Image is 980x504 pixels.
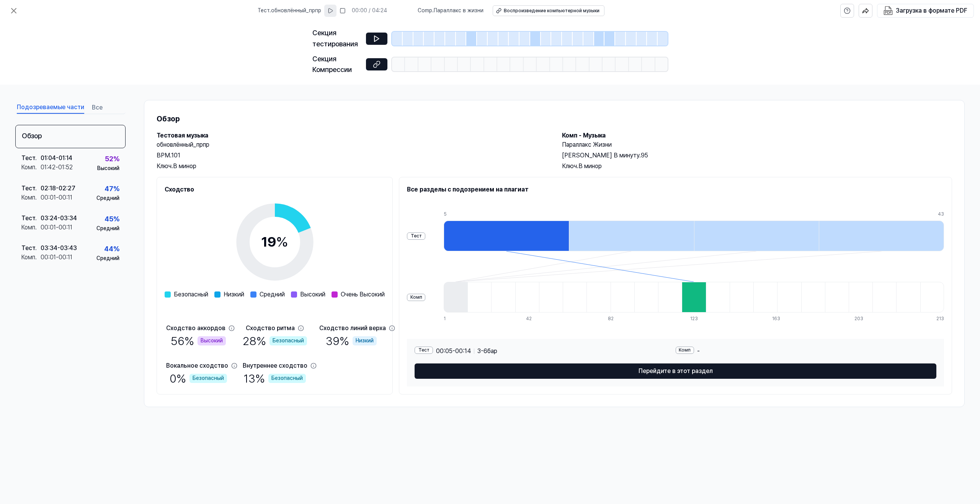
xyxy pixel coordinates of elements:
ya-tr-span: Вокальное сходство [166,362,228,369]
div: 01:42 - 01:52 [41,163,73,172]
ya-tr-span: Загрузка в формате PDF [896,7,967,14]
ya-tr-span: Сходство ритма [246,324,295,332]
div: Комп [676,347,694,354]
ya-tr-span: Секция тестирования [312,29,358,48]
ya-tr-span: Обзор [157,114,180,123]
div: 123 [690,316,714,322]
ya-tr-span: . [35,185,37,192]
div: 02:18 - 02:27 [41,184,75,193]
div: 43 [938,211,944,218]
ya-tr-span: . [35,164,37,171]
div: 03:34 - 03:43 [41,244,77,253]
div: 39 % [326,333,377,349]
ya-tr-span: 95 [641,152,648,159]
ya-tr-span: 6 [483,347,487,355]
ya-tr-span: Высокий [300,291,325,298]
ya-tr-span: Безопасный [271,375,303,382]
span: % [276,234,288,250]
ya-tr-span: . [432,7,434,13]
button: Воспроизведение компьютерной музыки [493,5,604,16]
ya-tr-span: 3 [477,347,481,355]
ya-tr-span: обновлённый_прпр [271,7,321,13]
div: 13 % [243,370,306,386]
div: 45 % [105,214,119,225]
ya-tr-span: Сходство [165,186,194,193]
ya-tr-span: Тест [21,214,35,222]
ya-tr-span: BPM. [157,152,171,159]
div: 42 [526,316,550,322]
ya-tr-span: Все [92,103,103,112]
ya-tr-span: Комп [21,224,35,231]
ya-tr-span: Сходство аккордов [166,324,225,332]
ya-tr-span: Параллакс Жизни [562,141,612,148]
ya-tr-span: Подозреваемые части [17,103,84,112]
div: 19 [261,232,288,252]
ya-tr-span: Высокий [201,337,223,345]
div: 00:00 / 04:24 [352,7,387,15]
button: Перейдите в этот раздел [415,363,936,379]
div: 203 [854,316,878,322]
ya-tr-span: Средний [96,255,119,261]
div: 00:01 - 00:11 [41,253,72,262]
div: 01:04 - 01:14 [41,154,72,163]
ya-tr-span: Безопасный [193,375,224,382]
ya-tr-span: Тест [21,154,35,162]
img: Загрузка в формате PDF [884,6,893,15]
ya-tr-span: Безопасный [273,337,304,345]
div: 213 [936,316,944,322]
ya-tr-span: Комп [21,194,35,201]
ya-tr-span: Воспроизведение компьютерной музыки [504,8,599,13]
ya-tr-span: . [35,194,37,201]
div: 28 % [243,333,307,349]
div: 163 [772,316,796,322]
ya-tr-span: Безопасный [174,291,208,298]
span: 00:05 - 00:14 [436,347,471,356]
ya-tr-span: Комп [410,294,422,301]
div: 00:01 - 00:11 [41,193,72,202]
ya-tr-span: Ключ. [562,162,578,170]
ya-tr-span: Секция Компрессии [312,55,352,74]
ya-tr-span: B минор [578,162,602,170]
div: 56 % [171,333,226,349]
ya-tr-span: 101 [171,152,180,159]
ya-tr-span: . [269,7,271,13]
ya-tr-span: Сходство линий верха [319,324,386,332]
ya-tr-span: Комп - Музыка [562,132,606,139]
button: Загрузка в формате PDF [882,4,969,17]
ya-tr-span: Низкий [356,337,374,345]
div: 44 % [104,244,119,255]
ya-tr-span: Тестовая музыка [157,132,208,139]
ya-tr-span: . [35,214,37,222]
ya-tr-span: Тест [258,7,269,13]
img: Поделиться [862,7,869,14]
ya-tr-span: Средний [96,195,119,201]
ya-tr-span: Комп [21,254,35,261]
ya-tr-span: Тест [411,233,422,239]
div: Тест [415,347,433,354]
div: 0 % [170,370,227,386]
div: 52 % [105,154,119,165]
ya-tr-span: . [35,254,37,261]
ya-tr-span: [PERSON_NAME] В минуту. [562,152,641,159]
ya-tr-span: B минор [173,162,196,170]
ya-tr-span: Comp [418,7,432,13]
ya-tr-span: Высокий [97,165,119,171]
ya-tr-span: Ключ. [157,162,173,170]
div: 03:24 - 03:34 [41,214,77,223]
div: 82 [608,316,632,322]
ya-tr-span: Внутреннее сходство [243,362,307,369]
ya-tr-span: Тест [21,244,35,252]
ya-tr-span: . [35,244,37,252]
ya-tr-span: - [481,347,483,355]
ya-tr-span: обновлённый_прпр [157,141,209,148]
div: - [676,347,937,356]
ya-tr-span: Очень Высокий [341,291,385,298]
ya-tr-span: Тест [21,185,35,192]
ya-tr-span: Обзор [22,132,42,140]
ya-tr-span: Средний [260,291,285,298]
ya-tr-span: Параллакс в жизни [434,7,483,13]
ya-tr-span: бар [487,347,497,355]
ya-tr-span: Перейдите в этот раздел [639,367,713,376]
ya-tr-span: Средний [96,225,119,231]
